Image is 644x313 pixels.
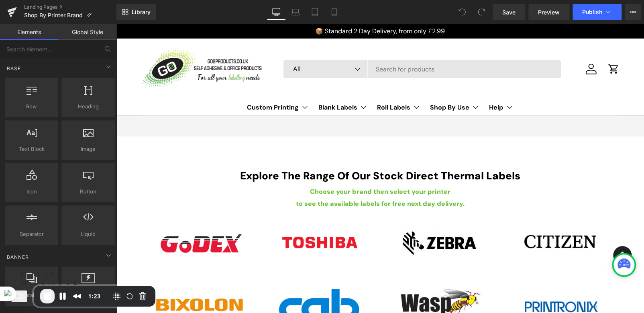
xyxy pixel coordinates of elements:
[6,65,22,72] span: Base
[64,145,112,153] span: Image
[324,4,344,20] a: Mobile
[116,4,156,20] a: New Library
[23,142,505,162] h1: Explore The Range Of Our Stock Direct Thermal Labels
[309,75,368,91] summary: Shop By Use
[126,75,198,91] summary: Custom Printing
[24,12,83,18] span: Shop By Printer Brand
[64,187,112,196] span: Button
[131,75,397,91] nav: Primary
[305,4,324,20] a: Tablet
[454,4,470,20] button: Undo
[199,2,329,12] p: 📦 Standard 2 Day Delivery, from only £2.99
[24,4,116,10] a: Landing Pages
[167,36,445,54] input: Search for products
[7,102,56,111] span: Row
[502,8,516,16] span: Save
[64,230,112,238] span: Liquid
[167,36,252,54] button: All
[58,24,116,40] a: Global Style
[573,4,622,20] button: Publish
[177,40,185,50] span: All
[582,9,602,15] span: Publish
[7,145,56,153] span: Text Block
[286,4,305,20] a: Laptop
[29,189,138,248] img: Godex
[7,230,56,238] span: Separator
[198,75,256,91] summary: Blank Labels
[7,187,56,196] span: Icon
[538,8,560,16] span: Preview
[267,4,286,20] a: Desktop
[23,174,505,186] h1: to see the available labels for free next day delivery.
[132,8,151,16] span: Library
[625,4,641,20] button: More
[256,75,309,91] summary: Roll Labels
[64,102,112,111] span: Heading
[368,75,402,91] summary: Help
[26,21,146,69] img: Go2products Logo
[528,4,569,20] a: Preview
[23,162,505,174] h1: Choose your brand then select your printer
[6,253,30,261] span: Banner
[473,4,489,20] button: Redo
